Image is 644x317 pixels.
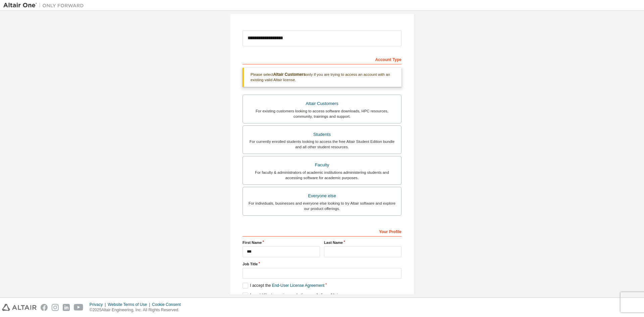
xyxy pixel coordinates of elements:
[247,108,397,119] div: For existing customers looking to access software downloads, HPC resources, community, trainings ...
[152,302,184,307] div: Cookie Consent
[90,302,108,307] div: Privacy
[74,304,84,311] img: youtube.svg
[247,160,397,170] div: Faculty
[243,283,324,288] label: I accept the
[243,68,401,87] div: Please select only if you are trying to access an account with an existing valid Altair license.
[324,240,401,245] label: Last Name
[63,304,70,311] img: linkedin.svg
[3,2,87,9] img: Altair One
[247,191,397,201] div: Everyone else
[247,99,397,108] div: Altair Customers
[247,201,397,211] div: For individuals, businesses and everyone else looking to try Altair software and explore our prod...
[272,283,325,288] a: End-User License Agreement
[247,170,397,180] div: For faculty & administrators of academic institutions administering students and accessing softwa...
[243,54,401,64] div: Account Type
[90,307,185,313] p: © 2025 Altair Engineering, Inc. All Rights Reserved.
[247,130,397,139] div: Students
[52,304,59,311] img: instagram.svg
[243,240,320,245] label: First Name
[108,302,152,307] div: Website Terms of Use
[243,261,401,267] label: Job Title
[41,304,48,311] img: facebook.svg
[2,304,37,311] img: altair_logo.svg
[243,226,401,236] div: Your Profile
[243,293,339,298] label: I would like to receive marketing emails from Altair
[273,72,306,77] b: Altair Customers
[247,139,397,150] div: For currently enrolled students looking to access the free Altair Student Edition bundle and all ...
